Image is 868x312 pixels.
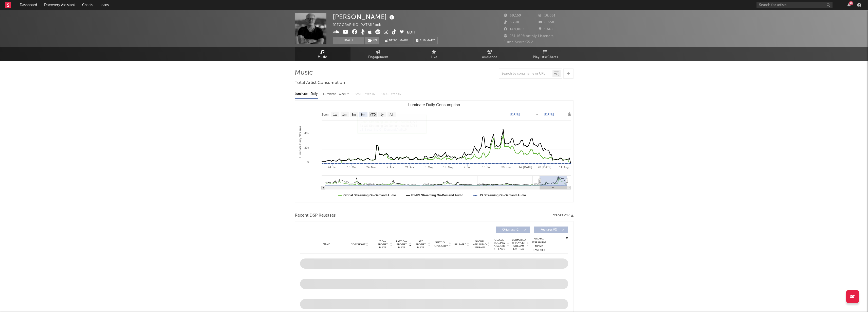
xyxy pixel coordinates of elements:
div: Name [310,242,343,246]
span: 18,031 [539,14,556,17]
div: Luminate - Weekly [323,90,350,98]
text: [DATE] [544,113,554,116]
svg: Luminate Daily Consumption [295,101,573,202]
a: Music [295,47,350,61]
button: 90 [847,3,851,7]
text: 16. Jun [482,166,491,169]
text: Global Streaming On-Demand Audio [343,194,396,197]
span: Audience [482,54,497,60]
span: ( 2 ) [364,37,380,44]
a: Live [406,47,462,61]
span: Released [454,243,466,246]
text: 24. Mar [366,166,376,169]
span: Global Rolling 7D Audio Streams [492,238,506,251]
a: Benchmark [382,37,411,44]
text: [DATE] [510,113,520,116]
text: 19. May [443,166,453,169]
text: Luminate Daily Consumption [408,103,460,107]
span: Features ( 0 ) [537,228,561,231]
text: All [390,113,393,116]
text: 1y [380,113,384,116]
span: Benchmark [389,38,408,44]
text: 6m [361,113,365,116]
button: Features(0) [534,227,568,233]
span: Summary [420,39,435,42]
button: Summary [414,37,438,44]
span: 7 Day Spotify Plays [376,240,390,249]
text: Ex-US Streaming On-Demand Audio [411,194,463,197]
text: 7. Apr [387,166,394,169]
text: 40k [304,132,309,135]
button: (2) [365,37,379,44]
text: 0 [307,160,309,163]
span: 6,650 [539,21,554,24]
text: 24. Feb [328,166,337,169]
span: Jump Score: 35.2 [504,41,533,44]
a: Audience [462,47,518,61]
span: ATD Spotify Plays [414,240,428,249]
span: 69,159 [504,14,521,17]
span: Total Artist Consumption [295,80,345,86]
button: Export CSV [552,214,574,217]
text: 28. [DATE] [538,166,551,169]
text: 20k [304,146,309,149]
text: 2. Jun [464,166,471,169]
div: Global Streaming Trend (Last 60D) [531,237,547,252]
button: Originals(0) [496,227,530,233]
span: 251,160 Monthly Listeners [504,34,554,38]
div: 90 [849,1,853,5]
input: Search by song name or URL [499,72,552,76]
div: Luminate - Daily [295,90,318,98]
span: Music [318,54,327,60]
span: Recent DSP Releases [295,213,336,219]
span: Estimated % Playlist Streams Last Day [512,238,526,251]
span: Live [431,54,437,60]
span: Originals ( 0 ) [499,228,523,231]
text: 14. [DATE] [519,166,532,169]
text: Zoom [322,113,329,116]
span: 1,662 [539,28,553,31]
a: Playlists/Charts [518,47,574,61]
text: 1w [333,113,337,116]
text: → [536,113,539,116]
text: 1m [342,113,346,116]
span: Last Day Spotify Plays [395,240,409,249]
text: 5. May [425,166,433,169]
text: 30. Jun [501,166,510,169]
span: Global ATD Audio Streams [473,240,487,249]
text: 10. Mar [347,166,357,169]
span: Playlists/Charts [533,54,558,60]
text: 21. Apr [405,166,414,169]
button: Track [333,37,364,44]
text: Luminate Daily Streams [298,126,302,158]
text: US Streaming On-Demand Audio [478,194,526,197]
div: [PERSON_NAME] [333,13,396,21]
text: 3m [352,113,356,116]
span: 148,000 [504,28,524,31]
div: [GEOGRAPHIC_DATA] | Rock [333,22,387,28]
span: 5,798 [504,21,519,24]
input: Search for artists [756,2,833,8]
button: Edit [407,29,416,36]
text: 11. Aug [559,166,568,169]
a: Engagement [350,47,406,61]
text: YTD [370,113,376,116]
span: Spotify Popularity [433,240,448,248]
span: Copyright [351,243,365,246]
span: Engagement [368,54,389,60]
